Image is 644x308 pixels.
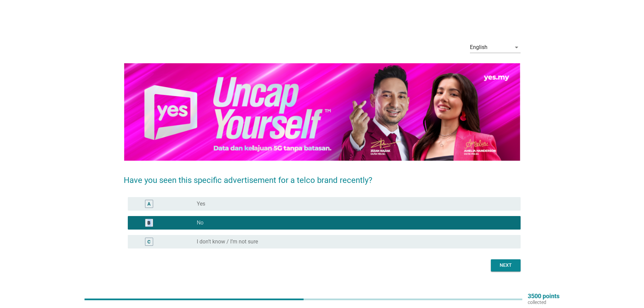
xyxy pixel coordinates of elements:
[147,219,150,226] div: B
[197,200,205,207] label: Yes
[512,43,521,51] i: arrow_drop_down
[491,259,521,271] button: Next
[124,62,521,162] img: aa938b63-0e44-4092-ad41-409d11f264e5-uncapped.png
[528,299,559,305] p: collected
[124,167,521,186] h2: Have you seen this specific advertisement for a telco brand recently?
[197,219,204,226] label: No
[496,262,515,269] div: Next
[528,293,559,299] p: 3500 points
[197,238,258,245] label: I don’t know / I’m not sure
[147,238,150,245] div: C
[147,200,150,207] div: A
[470,44,487,50] div: English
